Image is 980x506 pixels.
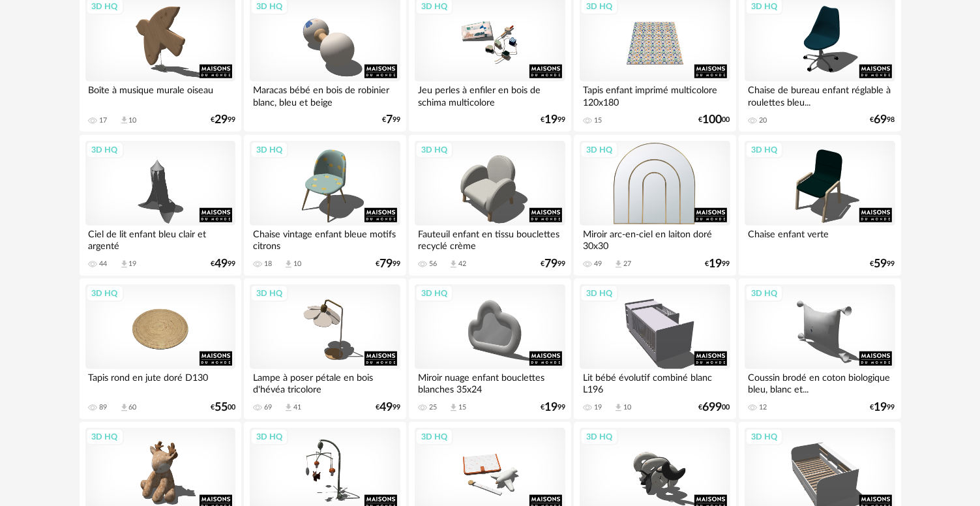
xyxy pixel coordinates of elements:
[100,403,108,412] div: 89
[544,260,557,269] span: 79
[244,278,406,419] a: 3D HQ Lampe à poser pétale en bois d'hévéa tricolore 69 Download icon 41 €4999
[709,260,722,269] span: 19
[703,115,722,125] span: 100
[100,260,108,269] div: 44
[703,403,722,412] span: 699
[250,141,288,158] div: 3D HQ
[129,403,137,412] div: 60
[449,260,458,269] span: Download icon
[870,260,895,269] div: € 99
[580,141,618,158] div: 3D HQ
[293,403,301,412] div: 41
[594,116,602,125] div: 15
[870,403,895,412] div: € 99
[250,285,288,302] div: 3D HQ
[580,428,618,445] div: 3D HQ
[85,369,235,395] div: Tapis rond en jute doré D130
[623,260,631,269] div: 27
[415,369,565,395] div: Miroir nuage enfant bouclettes blanches 35x24
[541,260,565,269] div: € 99
[580,82,730,108] div: Tapis enfant imprimé multicolore 120x180
[85,226,235,252] div: Ciel de lit enfant bleu clair et argenté
[386,115,393,125] span: 7
[541,115,565,125] div: € 99
[449,403,458,413] span: Download icon
[250,226,400,252] div: Chaise vintage enfant bleue motifs citrons
[293,260,301,269] div: 10
[745,82,895,108] div: Chaise de bureau enfant réglable à roulettes bleu...
[409,278,571,419] a: 3D HQ Miroir nuage enfant bouclettes blanches 35x24 25 Download icon 15 €1999
[382,115,400,125] div: € 99
[580,226,730,252] div: Miroir arc-en-ciel en laiton doré 30x30
[86,428,124,445] div: 3D HQ
[415,226,565,252] div: Fauteuil enfant en tissu bouclettes recyclé crème
[745,141,783,158] div: 3D HQ
[874,403,887,412] span: 19
[129,260,137,269] div: 19
[745,369,895,395] div: Coussin brodé en coton biologique bleu, blanc et...
[215,260,228,269] span: 49
[129,116,137,125] div: 10
[745,285,783,302] div: 3D HQ
[250,369,400,395] div: Lampe à poser pétale en bois d'hévéa tricolore
[80,135,241,276] a: 3D HQ Ciel de lit enfant bleu clair et argenté 44 Download icon 19 €4999
[874,260,887,269] span: 59
[409,135,571,276] a: 3D HQ Fauteuil enfant en tissu bouclettes recyclé crème 56 Download icon 42 €7999
[623,403,631,412] div: 10
[541,403,565,412] div: € 99
[119,115,129,125] span: Download icon
[870,115,895,125] div: € 98
[415,82,565,108] div: Jeu perles à enfiler en bois de schima multicolore
[86,141,124,158] div: 3D HQ
[594,403,602,412] div: 19
[580,285,618,302] div: 3D HQ
[379,260,393,269] span: 79
[699,403,730,412] div: € 00
[415,285,453,302] div: 3D HQ
[376,260,400,269] div: € 99
[250,82,400,108] div: Maracas bébé en bois de robinier blanc, bleu et beige
[284,403,293,413] span: Download icon
[119,403,129,413] span: Download icon
[85,82,235,108] div: Boîte à musique murale oiseau
[574,135,735,276] a: 3D HQ Miroir arc-en-ciel en laiton doré 30x30 49 Download icon 27 €1999
[80,278,241,419] a: 3D HQ Tapis rond en jute doré D130 89 Download icon 60 €5500
[119,260,129,269] span: Download icon
[458,260,466,269] div: 42
[759,403,767,412] div: 12
[415,141,453,158] div: 3D HQ
[874,115,887,125] span: 69
[544,115,557,125] span: 19
[211,260,235,269] div: € 99
[415,428,453,445] div: 3D HQ
[739,135,900,276] a: 3D HQ Chaise enfant verte €5999
[211,115,235,125] div: € 99
[264,260,272,269] div: 18
[429,260,437,269] div: 56
[614,260,623,269] span: Download icon
[250,428,288,445] div: 3D HQ
[86,285,124,302] div: 3D HQ
[739,278,900,419] a: 3D HQ Coussin brodé en coton biologique bleu, blanc et... 12 €1999
[699,115,730,125] div: € 00
[614,403,623,413] span: Download icon
[429,403,437,412] div: 25
[284,260,293,269] span: Download icon
[574,278,735,419] a: 3D HQ Lit bébé évolutif combiné blanc L196 19 Download icon 10 €69900
[215,115,228,125] span: 29
[759,116,767,125] div: 20
[745,226,895,252] div: Chaise enfant verte
[100,116,108,125] div: 17
[244,135,406,276] a: 3D HQ Chaise vintage enfant bleue motifs citrons 18 Download icon 10 €7999
[211,403,235,412] div: € 00
[544,403,557,412] span: 19
[264,403,272,412] div: 69
[745,428,783,445] div: 3D HQ
[705,260,730,269] div: € 99
[215,403,228,412] span: 55
[594,260,602,269] div: 49
[376,403,400,412] div: € 99
[580,369,730,395] div: Lit bébé évolutif combiné blanc L196
[458,403,466,412] div: 15
[379,403,393,412] span: 49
